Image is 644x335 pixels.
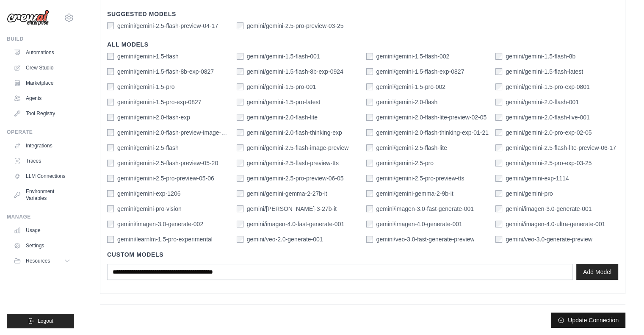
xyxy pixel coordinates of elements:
a: Tool Registry [10,107,74,120]
label: gemini/gemini-1.5-pro [117,83,174,91]
input: gemini/gemini-1.5-flash-8b-exp-0924 [237,68,243,75]
input: gemini/gemini-1.5-pro-001 [237,83,243,90]
label: gemini/gemini-pro-vision [117,205,182,213]
h4: Suggested Models [107,10,618,18]
label: gemini/gemini-2.0-flash-thinking-exp [247,128,342,137]
input: gemini/gemini-2.0-flash-thinking-exp [237,129,243,136]
label: gemini/gemini-2.5-pro-preview-05-06 [117,174,214,183]
label: gemini/gemma-3-27b-it [247,205,337,213]
label: gemini/gemini-2.5-pro-exp-03-25 [506,159,591,167]
label: gemini/imagen-4.0-generate-001 [376,220,462,228]
input: gemini/gemini-2.5-flash-lite [366,144,373,151]
input: gemini/gemini-2.5-pro [366,160,373,166]
a: Agents [10,91,74,105]
label: gemini/gemini-2.0-flash-lite-preview-02-05 [376,113,487,122]
label: gemini/gemini-2.0-pro-exp-02-05 [506,128,591,137]
div: Manage [7,213,74,220]
label: gemini/imagen-3.0-generate-001 [506,205,591,213]
label: gemini/gemini-2.0-flash-live-001 [506,113,589,122]
div: Operate [7,129,74,136]
input: gemini/gemini-1.5-pro-latest [237,99,243,105]
a: LLM Connections [10,169,74,183]
input: gemini/gemini-exp-1114 [495,175,502,182]
a: Integrations [10,139,74,152]
div: Build [7,36,74,42]
label: gemini/gemini-1.5-flash-002 [376,52,450,61]
input: gemini/veo-2.0-generate-001 [237,236,243,243]
input: gemini/gemini-2.0-flash-lite [237,114,243,121]
input: gemini/gemini-1.5-pro-exp-0801 [495,83,502,90]
input: gemini/gemini-2.0-flash-exp [107,114,114,121]
input: gemini/gemini-2.0-flash-001 [495,99,502,105]
label: gemini/gemini-2.0-flash-thinking-exp-01-21 [376,128,489,137]
input: gemini/imagen-4.0-fast-generate-001 [237,221,243,227]
label: gemini/gemini-1.5-flash-exp-0827 [376,67,464,76]
input: gemini/gemini-2.5-flash-preview-tts [237,160,243,166]
input: gemini/gemini-2.0-flash-lite-preview-02-05 [366,114,373,121]
input: gemini/gemini-1.5-flash-latest [495,68,502,75]
input: gemini/learnlm-1.5-pro-experimental [107,236,114,243]
label: gemini/gemini-2.5-flash-lite [376,144,447,152]
label: gemini/veo-3.0-generate-preview [506,235,592,244]
input: gemini/gemini-2.5-flash-preview-05-20 [107,160,114,166]
label: gemini/gemini-1.5-pro-latest [247,98,321,106]
input: gemini/imagen-4.0-generate-001 [366,221,373,227]
h4: All Models [107,40,618,49]
label: gemini/gemini-1.5-pro-exp-0827 [117,98,201,106]
input: gemini/gemini-2.0-flash [366,99,373,105]
label: gemini/gemini-2.5-pro-preview-03-25 [247,22,344,30]
input: gemini/gemini-2.5-flash-preview-04-17 [107,22,114,29]
label: gemini/gemini-2.0-flash [376,98,438,106]
label: gemini/gemini-exp-1114 [506,174,569,183]
label: gemini/gemini-1.5-pro-002 [376,83,445,91]
label: gemini/gemini-gemma-2-27b-it [247,189,327,198]
input: gemini/gemini-2.0-flash-live-001 [495,114,502,121]
label: gemini/imagen-3.0-fast-generate-001 [376,205,474,213]
label: gemini/gemini-2.0-flash-lite [247,113,318,122]
label: gemini/gemini-1.5-pro-exp-0801 [506,83,589,91]
input: gemini/gemini-2.5-pro-preview-06-05 [237,175,243,182]
input: gemini/gemini-gemma-2-9b-it [366,190,373,197]
img: Logo [7,10,49,26]
button: Logout [7,314,74,328]
input: gemini/gemini-2.5-flash [107,144,114,151]
input: gemini/gemini-2.5-pro-preview-tts [366,175,373,182]
label: gemini/gemini-2.5-flash-preview-05-20 [117,159,218,167]
input: gemini/gemini-1.5-pro-002 [366,83,373,90]
label: gemini/gemini-1.5-flash-8b-exp-0827 [117,67,214,76]
input: gemini/imagen-4.0-ultra-generate-001 [495,221,502,227]
input: gemini/gemini-1.5-flash-exp-0827 [366,68,373,75]
label: gemini/imagen-3.0-generate-002 [117,220,203,228]
label: gemini/gemini-2.5-pro-preview-tts [376,174,464,183]
a: Usage [10,224,74,237]
label: gemini/imagen-4.0-ultra-generate-001 [506,220,605,228]
input: gemini/veo-3.0-fast-generate-preview [366,236,373,243]
label: gemini/learnlm-1.5-pro-experimental [117,235,213,244]
label: gemini/gemini-1.5-flash-001 [247,52,320,61]
label: gemini/gemini-1.5-flash [117,52,179,61]
input: gemini/gemini-1.5-pro-exp-0827 [107,99,114,105]
a: Environment Variables [10,185,74,205]
label: gemini/gemini-1.5-flash-latest [506,67,583,76]
label: gemini/veo-2.0-generate-001 [247,235,323,244]
input: gemini/gemini-1.5-flash [107,53,114,60]
span: Resources [26,257,50,264]
input: gemini/gemini-2.0-pro-exp-02-05 [495,129,502,136]
label: gemini/gemini-2.0-flash-001 [506,98,579,106]
input: gemini/gemini-pro-vision [107,205,114,212]
label: gemini/gemini-2.5-flash-preview-tts [247,159,339,167]
input: gemini/gemini-1.5-pro [107,83,114,90]
label: gemini/gemini-2.0-flash-exp [117,113,190,122]
input: gemini/gemini-2.0-flash-preview-image-generation [107,129,114,136]
a: Traces [10,154,74,168]
input: gemini/gemma-3-27b-it [237,205,243,212]
input: gemini/gemini-2.5-pro-preview-03-25 [237,22,243,29]
label: gemini/gemini-2.5-flash-image-preview [247,144,348,152]
a: Settings [10,239,74,252]
input: gemini/gemini-pro [495,190,502,197]
label: gemini/gemini-2.0-flash-preview-image-generation [117,128,230,137]
label: gemini/gemini-2.5-flash [117,144,179,152]
button: Resources [10,254,74,268]
input: gemini/gemini-2.5-pro-exp-03-25 [495,160,502,166]
label: gemini/gemini-2.5-pro-preview-06-05 [247,174,344,183]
